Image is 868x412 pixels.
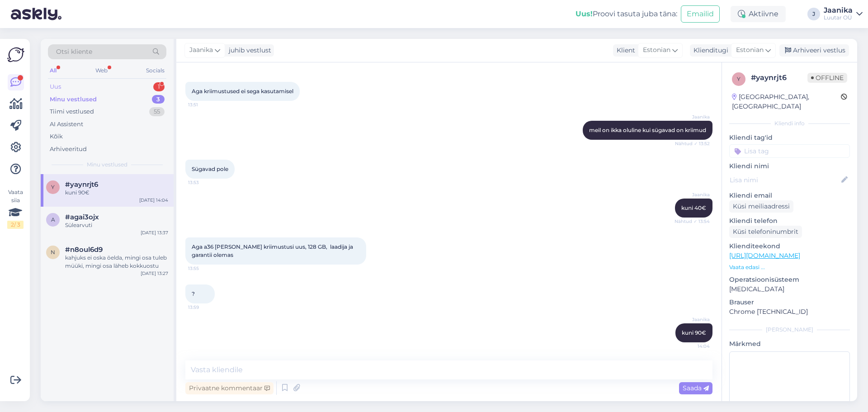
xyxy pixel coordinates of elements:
[729,263,850,271] p: Vaata edasi ...
[690,46,728,55] div: Klienditugi
[824,7,853,14] div: Jaanika
[730,175,840,185] input: Lisa nimi
[192,290,195,297] span: ?
[141,270,168,277] div: [DATE] 13:27
[48,65,58,76] div: All
[824,14,853,21] div: Luutar OÜ
[729,119,850,128] div: Kliendi info
[185,382,274,394] div: Privaatne kommentaar
[7,221,24,229] div: 2 / 3
[94,65,109,76] div: Web
[141,229,168,236] div: [DATE] 13:37
[729,339,850,349] p: Märkmed
[683,384,709,392] span: Saada
[682,329,706,336] span: kuni 90€
[732,92,841,111] div: [GEOGRAPHIC_DATA], [GEOGRAPHIC_DATA]
[192,166,228,172] span: Sügavad pole
[807,73,847,83] span: Offline
[676,316,710,323] span: Jaanika
[729,307,850,317] p: Chrome [TECHNICAL_ID]
[188,304,222,311] span: 13:59
[729,161,850,171] p: Kliendi nimi
[51,184,55,190] span: y
[729,200,793,213] div: Küsi meiliaadressi
[824,7,863,21] a: JaanikaLuutar OÜ
[188,101,222,108] span: 13:51
[675,218,710,225] span: Nähtud ✓ 13:54
[50,82,61,91] div: Uus
[681,204,706,211] span: kuni 40€
[87,161,127,169] span: Minu vestlused
[807,8,820,20] div: J
[676,114,710,120] span: Jaanika
[189,45,213,55] span: Jaanika
[729,133,850,142] p: Kliendi tag'id
[731,6,786,22] div: Aktiivne
[779,44,849,57] div: Arhiveeri vestlus
[56,47,92,57] span: Otsi kliente
[50,145,87,154] div: Arhiveeritud
[729,298,850,307] p: Brauser
[729,144,850,158] input: Lisa tag
[65,180,98,189] span: #yaynrjt6
[751,72,807,83] div: # yaynrjt6
[681,5,720,23] button: Emailid
[729,275,850,284] p: Operatsioonisüsteem
[51,249,55,256] span: n
[65,246,103,254] span: #n8oul6d9
[149,107,165,116] div: 55
[50,120,83,129] div: AI Assistent
[50,95,97,104] div: Minu vestlused
[729,242,850,251] p: Klienditeekond
[7,46,24,63] img: Askly Logo
[729,216,850,226] p: Kliendi telefon
[65,189,168,197] div: kuni 90€
[7,188,24,229] div: Vaata siia
[50,132,63,141] div: Kõik
[576,9,677,19] div: Proovi tasuta juba täna:
[737,76,741,82] span: y
[589,127,706,133] span: meil on ikka oluline kui sügavad on kriimud
[192,88,293,95] span: Aga kriimustused ei sega kasutamisel
[188,265,222,272] span: 13:55
[152,95,165,104] div: 3
[613,46,635,55] div: Klient
[729,326,850,334] div: [PERSON_NAME]
[643,45,670,55] span: Estonian
[729,284,850,294] p: [MEDICAL_DATA]
[729,191,850,200] p: Kliendi email
[139,197,168,204] div: [DATE] 14:04
[65,221,168,229] div: Sülearvuti
[153,82,165,91] div: 1
[51,216,55,223] span: a
[50,107,94,116] div: Tiimi vestlused
[675,140,710,147] span: Nähtud ✓ 13:52
[576,9,593,18] b: Uus!
[65,213,99,221] span: #agai3ojx
[729,226,802,238] div: Küsi telefoninumbrit
[225,46,271,55] div: juhib vestlust
[192,243,354,258] span: Aga a36 [PERSON_NAME] kriimustusi uus, 128 GB, laadija ja garantii olemas
[144,65,166,76] div: Socials
[729,251,800,260] a: [URL][DOMAIN_NAME]
[736,45,764,55] span: Estonian
[188,179,222,186] span: 13:53
[65,254,168,270] div: kahjuks ei oska öelda, mingi osa tuleb müüki, mingi osa läheb kokkuostu
[676,191,710,198] span: Jaanika
[676,343,710,350] span: 14:04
